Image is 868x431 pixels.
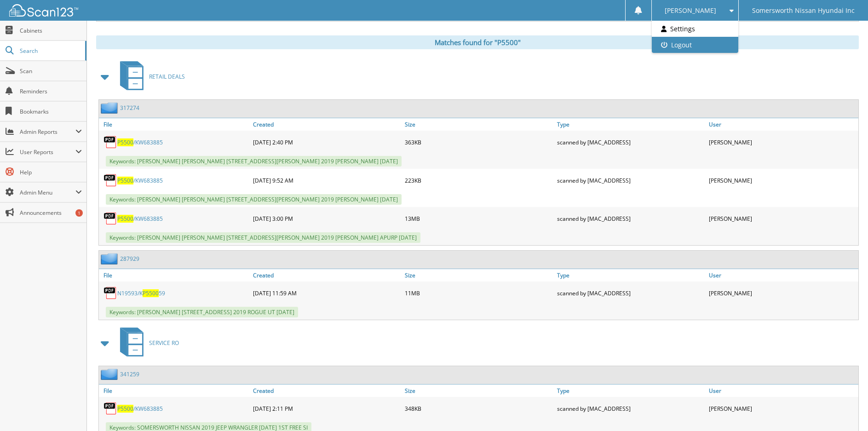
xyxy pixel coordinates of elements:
[251,133,402,151] div: [DATE] 2:40 PM
[20,108,82,115] span: Bookmarks
[251,118,402,131] a: Created
[20,209,82,217] span: Announcements
[251,284,402,302] div: [DATE] 11:59 AM
[117,215,133,223] span: P5500
[103,212,117,225] img: PDF.png
[106,156,402,167] span: Keywords: [PERSON_NAME] [PERSON_NAME] [STREET_ADDRESS][PERSON_NAME] 2019 [PERSON_NAME] [DATE]
[117,405,163,413] a: P5500/KW683885
[106,232,420,243] span: Keywords: [PERSON_NAME] [PERSON_NAME] [STREET_ADDRESS][PERSON_NAME] 2019 [PERSON_NAME] APURP [DATE]
[402,399,554,418] div: 348KB
[402,171,554,190] div: 223KB
[117,215,163,223] a: P5500/KW683885
[555,269,707,282] a: Type
[707,284,858,302] div: [PERSON_NAME]
[120,370,139,378] a: 341259
[707,171,858,190] div: [PERSON_NAME]
[103,173,117,187] img: PDF.png
[101,253,120,264] img: folder2.png
[117,405,133,413] span: P5500
[20,67,82,75] span: Scan
[20,27,82,34] span: Cabinets
[555,399,707,418] div: scanned by [MAC_ADDRESS]
[555,118,707,131] a: Type
[99,269,251,282] a: File
[149,339,179,347] span: SERVICE RO
[555,284,707,302] div: scanned by [MAC_ADDRESS]
[117,289,165,297] a: N19593/KP550059
[652,21,739,37] a: Settings
[99,385,251,397] a: File
[402,118,554,131] a: Size
[752,8,855,13] span: Somersworth Nissan Hyundai Inc
[555,133,707,151] div: scanned by [MAC_ADDRESS]
[665,8,716,13] span: [PERSON_NAME]
[117,177,133,184] span: P5500
[9,4,78,17] img: scan123-logo-white.svg
[101,102,120,114] img: folder2.png
[555,171,707,190] div: scanned by [MAC_ADDRESS]
[96,35,859,49] div: Matches found for "P5500"
[143,289,159,297] span: P5500
[707,209,858,228] div: [PERSON_NAME]
[20,168,82,176] span: Help
[20,189,75,196] span: Admin Menu
[103,286,117,300] img: PDF.png
[652,37,739,53] a: Logout
[402,284,554,302] div: 11MB
[120,104,139,112] a: 317274
[20,128,75,136] span: Admin Reports
[251,385,402,397] a: Created
[20,148,75,156] span: User Reports
[251,171,402,190] div: [DATE] 9:52 AM
[20,47,80,55] span: Search
[707,385,858,397] a: User
[402,385,554,397] a: Size
[117,138,163,146] a: P5500/KW683885
[251,399,402,418] div: [DATE] 2:11 PM
[707,269,858,282] a: User
[120,255,139,263] a: 287929
[555,209,707,228] div: scanned by [MAC_ADDRESS]
[402,209,554,228] div: 13MB
[251,209,402,228] div: [DATE] 3:00 PM
[115,58,185,95] a: RETAIL DEALS
[103,402,117,415] img: PDF.png
[251,269,402,282] a: Created
[402,269,554,282] a: Size
[99,118,251,131] a: File
[117,138,133,146] span: P5500
[149,73,185,80] span: RETAIL DEALS
[75,209,83,217] div: 1
[103,135,117,149] img: PDF.png
[402,133,554,151] div: 363KB
[555,385,707,397] a: Type
[106,307,298,317] span: Keywords: [PERSON_NAME] [STREET_ADDRESS] 2019 ROGUE UT [DATE]
[707,133,858,151] div: [PERSON_NAME]
[707,118,858,131] a: User
[115,325,179,361] a: SERVICE RO
[106,194,402,205] span: Keywords: [PERSON_NAME] [PERSON_NAME] [STREET_ADDRESS][PERSON_NAME] 2019 [PERSON_NAME] [DATE]
[117,177,163,184] a: P5500/KW683885
[20,87,82,95] span: Reminders
[707,399,858,418] div: [PERSON_NAME]
[101,368,120,380] img: folder2.png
